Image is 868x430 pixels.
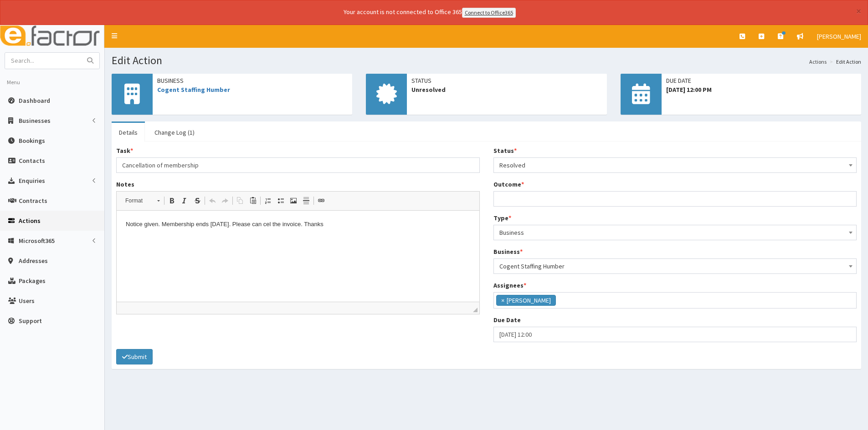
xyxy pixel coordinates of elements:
[165,195,178,207] a: Bold (Ctrl+B)
[19,177,45,185] span: Enquiries
[666,85,857,94] span: [DATE] 12:00 PM
[5,53,82,69] input: Search...
[473,308,478,312] span: Drag to resize
[112,123,145,142] a: Details
[19,137,45,145] span: Bookings
[117,211,479,302] iframe: Rich Text Editor, notes
[810,25,868,48] a: [PERSON_NAME]
[499,260,851,273] span: Cogent Staffing Humber
[147,123,202,142] a: Change Log (1)
[809,58,827,66] a: Actions
[120,194,164,207] a: Format
[493,157,857,173] span: Resolved
[116,180,134,189] label: Notes
[121,195,153,207] span: Format
[19,197,47,205] span: Contracts
[178,195,191,207] a: Italic (Ctrl+I)
[817,32,861,40] span: [PERSON_NAME]
[163,7,696,18] div: Your account is not connected to Office 365
[247,195,259,207] a: Paste (Ctrl+V)
[19,116,51,125] span: Businesses
[19,217,41,225] span: Actions
[19,157,45,165] span: Contacts
[157,76,348,85] span: Business
[234,195,247,207] a: Copy (Ctrl+C)
[19,277,46,285] span: Packages
[191,195,204,207] a: Strike Through
[19,237,55,245] span: Microsoft365
[856,6,861,16] button: ×
[206,195,219,207] a: Undo (Ctrl+Z)
[462,8,516,18] a: Connect to Office365
[493,315,521,324] label: Due Date
[19,257,48,265] span: Addresses
[262,195,274,207] a: Insert/Remove Numbered List
[315,195,328,207] a: Link (Ctrl+L)
[493,180,524,189] label: Outcome
[300,195,313,207] a: Insert Horizontal Line
[219,195,231,207] a: Redo (Ctrl+Y)
[411,85,602,94] span: Unresolved
[496,295,556,306] li: Kelly Scott
[157,86,230,94] a: Cogent Staffing Humber
[112,55,861,66] h1: Edit Action
[501,296,504,305] span: ×
[493,281,526,290] label: Assignees
[827,58,861,66] li: Edit Action
[19,297,35,305] span: Users
[493,213,511,223] label: Type
[411,76,602,85] span: Status
[493,225,857,240] span: Business
[116,146,133,155] label: Task
[274,195,287,207] a: Insert/Remove Bulleted List
[493,247,523,256] label: Business
[499,159,851,172] span: Resolved
[493,258,857,274] span: Cogent Staffing Humber
[19,96,50,105] span: Dashboard
[116,349,153,364] button: Submit
[499,226,851,239] span: Business
[666,76,857,85] span: Due Date
[287,195,300,207] a: Image
[493,146,517,155] label: Status
[19,317,42,325] span: Support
